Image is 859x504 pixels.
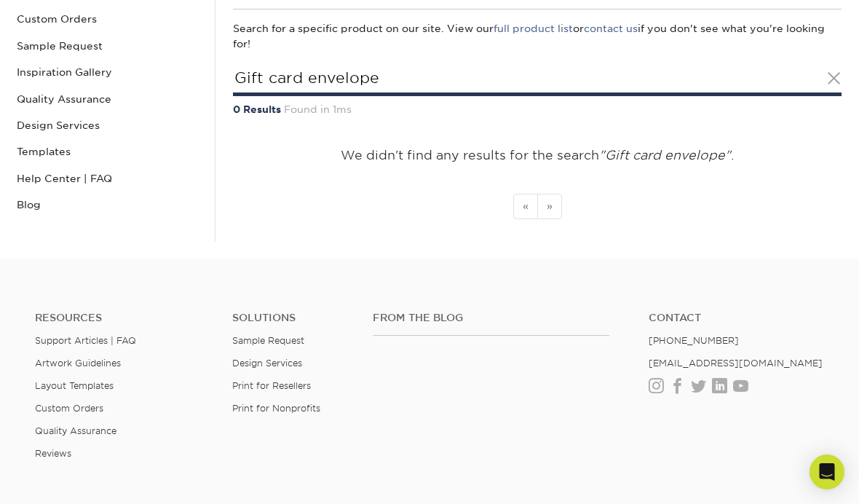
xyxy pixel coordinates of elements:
a: Help Center | FAQ [11,165,204,192]
input: Search Products... [233,63,842,96]
a: Print for Nonprofits [232,403,320,414]
a: Quality Assurance [35,425,116,436]
span: Found in 1ms [284,103,352,115]
a: Support Articles | FAQ [35,335,136,346]
a: Layout Templates [35,380,114,391]
a: Templates [11,138,204,165]
div: Open Intercom Messenger [809,454,844,489]
a: Contact [649,312,824,324]
a: Print for Resellers [232,380,311,391]
a: Artwork Guidelines [35,358,121,369]
a: Design Services [11,112,204,138]
h4: From the Blog [373,312,609,324]
em: "Gift card envelope" [599,148,731,162]
p: Search for a specific product on our site. View our or if you don't see what you're looking for! [233,21,842,51]
a: Sample Request [11,33,204,59]
p: We didn't find any results for the search . [233,146,842,165]
a: Blog [11,192,204,218]
a: Design Services [232,358,302,369]
a: [PHONE_NUMBER] [649,335,739,346]
a: Custom Orders [11,6,204,32]
a: Quality Assurance [11,86,204,112]
h4: Solutions [232,312,351,324]
a: [EMAIL_ADDRESS][DOMAIN_NAME] [649,358,823,369]
h4: Resources [35,312,210,324]
a: Reviews [35,448,71,459]
a: Sample Request [232,335,304,346]
a: Inspiration Gallery [11,59,204,85]
strong: 0 Results [233,103,281,115]
a: contact us [584,23,638,34]
a: full product list [494,23,573,34]
a: Custom Orders [35,403,103,414]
